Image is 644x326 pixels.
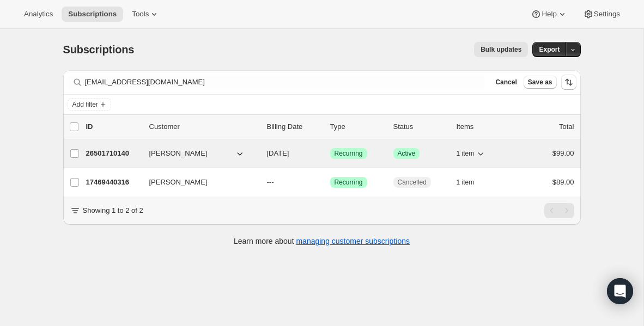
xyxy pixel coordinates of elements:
[86,146,574,161] div: 26501710140[PERSON_NAME][DATE]SuccessRecurringSuccessActive1 item$99.00
[491,76,521,89] button: Cancel
[552,149,574,157] span: $99.00
[552,178,574,186] span: $89.00
[398,149,416,158] span: Active
[393,121,448,132] p: Status
[267,121,321,132] p: Billing Date
[86,121,141,132] p: ID
[72,100,98,109] span: Add filter
[86,177,141,188] p: 17469440316
[457,146,487,161] button: 1 item
[528,78,552,87] span: Save as
[125,7,166,22] button: Tools
[143,145,252,162] button: [PERSON_NAME]
[481,45,521,54] span: Bulk updates
[132,10,149,19] span: Tools
[330,121,385,132] div: Type
[594,10,620,19] span: Settings
[296,237,410,245] a: managing customer subscriptions
[561,75,576,90] button: Sort the results
[576,7,627,22] button: Settings
[524,76,557,89] button: Save as
[267,149,289,157] span: [DATE]
[68,10,117,19] span: Subscriptions
[149,177,208,188] span: [PERSON_NAME]
[398,178,427,187] span: Cancelled
[559,121,574,132] p: Total
[335,178,363,187] span: Recurring
[607,278,633,304] div: Open Intercom Messenger
[532,42,566,57] button: Export
[542,10,556,19] span: Help
[495,78,517,87] span: Cancel
[85,75,485,90] input: Filter subscribers
[474,42,528,57] button: Bulk updates
[86,121,574,132] div: IDCustomerBilling DateTypeStatusItemsTotal
[149,121,258,132] p: Customer
[234,236,410,247] p: Learn more about
[524,7,574,22] button: Help
[544,203,574,218] nav: Pagination
[17,7,59,22] button: Analytics
[68,98,111,111] button: Add filter
[539,45,560,54] span: Export
[62,7,123,22] button: Subscriptions
[63,44,135,56] span: Subscriptions
[86,148,141,159] p: 26501710140
[457,149,475,158] span: 1 item
[143,174,252,191] button: [PERSON_NAME]
[457,121,511,132] div: Items
[457,178,475,187] span: 1 item
[335,149,363,158] span: Recurring
[24,10,53,19] span: Analytics
[86,175,574,190] div: 17469440316[PERSON_NAME]---SuccessRecurringCancelled1 item$89.00
[83,205,143,216] p: Showing 1 to 2 of 2
[457,175,487,190] button: 1 item
[149,148,208,159] span: [PERSON_NAME]
[267,178,274,186] span: ---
